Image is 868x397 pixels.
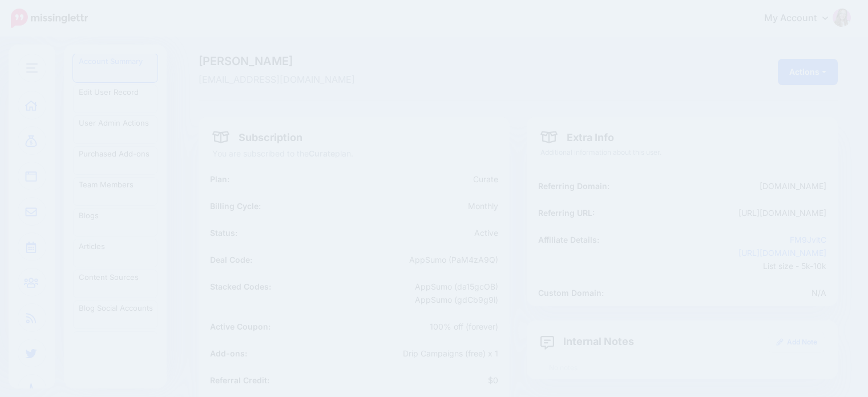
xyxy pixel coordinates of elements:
a: Blogs [73,208,158,236]
h4: Subscription [212,130,302,144]
b: Custom Domain: [538,288,604,298]
a: My Account [753,5,851,33]
a: Blog Social Accounts [73,300,158,329]
b: Billing Cycle: [210,201,261,211]
a: User Admin Actions [73,115,158,144]
div: $0 [354,374,507,387]
a: Account Summary [73,54,158,82]
img: menu.png [26,63,38,73]
img: Missinglettr [11,9,88,28]
div: Drip Campaigns (free) x 1 [303,347,507,360]
div: [DOMAIN_NAME] [631,179,835,193]
b: Referring Domain: [538,181,609,191]
b: Deal Code: [210,255,252,264]
a: Add Note [769,332,824,352]
b: Active Coupon: [210,322,271,331]
b: Curate [309,149,335,158]
div: 100% off (forever) [354,320,507,333]
b: Add-ons: [210,348,247,358]
div: Active [354,226,507,239]
div: Curate [303,173,507,186]
a: Purchased Add-ons [73,146,158,175]
a: [URL][DOMAIN_NAME] [738,248,826,258]
a: Articles [73,239,158,267]
b: Referring URL: [538,208,595,218]
a: Content Sources [73,270,158,298]
b: Referral Credit: [210,375,269,385]
b: Stacked Codes: [210,282,271,291]
div: Monthly [354,199,507,212]
h4: Internal Notes [540,334,634,348]
div: AppSumo (PaM4zA9Q) [354,253,507,266]
a: Team Members [73,177,158,206]
span: [PERSON_NAME] [199,55,619,67]
div: [URL][DOMAIN_NAME] [631,206,835,219]
a: Blog Branding Templates [73,331,158,360]
p: You are subscribed to the plan. [212,147,496,160]
a: FM9JvltC [790,235,826,244]
span: [EMAIL_ADDRESS][DOMAIN_NAME] [199,73,619,87]
div: N/A [631,286,835,299]
b: Affiliate Details: [538,235,599,244]
div: No notes [540,356,824,379]
p: Additional information about this user. [540,147,824,158]
b: Status: [210,228,237,238]
button: Actions [778,59,838,85]
div: AppSumo (da15gcOB) AppSumo (gdCb9g9i) [354,280,507,306]
a: Edit User Record [73,85,158,113]
h4: Extra Info [540,130,614,144]
div: List size - 5k-10k [631,233,835,272]
b: Plan: [210,174,229,184]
